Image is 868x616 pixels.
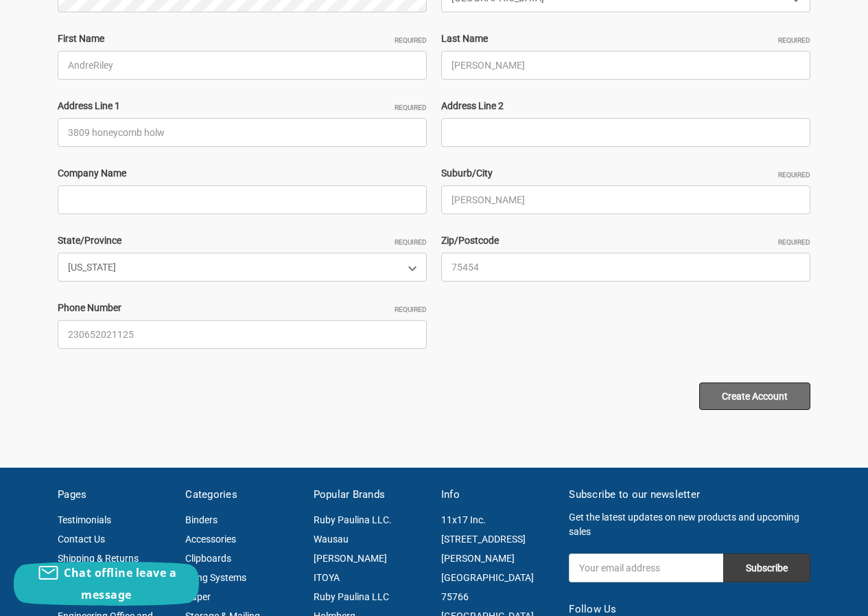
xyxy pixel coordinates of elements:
label: First Name [58,32,427,46]
label: Address Line 1 [58,99,427,113]
a: [PERSON_NAME] [314,553,387,564]
label: Company Name [58,166,427,181]
input: Your email address [569,554,723,582]
a: Ruby Paulina LLC [314,591,389,602]
label: Suburb/City [441,166,810,181]
label: Address Line 2 [441,99,810,113]
a: Ruby Paulina LLC. [314,514,392,525]
small: Required [395,102,427,113]
label: State/Province [58,233,427,248]
h5: Subscribe to our newsletter [569,487,810,503]
small: Required [395,304,427,315]
label: Phone Number [58,301,427,315]
small: Required [778,170,810,180]
a: Wausau [314,534,349,545]
a: ITOYA [314,572,340,583]
a: Testimonials [58,514,111,525]
label: Last Name [441,32,810,46]
p: Get the latest updates on new products and upcoming sales [569,510,810,539]
a: Accessories [185,534,236,545]
small: Required [778,35,810,45]
label: Zip/Postcode [441,233,810,248]
h5: Categories [185,487,298,503]
small: Required [395,237,427,247]
span: Chat offline leave a message [64,565,176,602]
a: Filing Systems [185,572,246,583]
h5: Pages [58,487,171,503]
a: Contact Us [58,534,105,545]
a: Shipping & Returns [58,553,139,564]
small: Required [395,35,427,45]
a: Clipboards [185,553,231,564]
small: Required [778,237,810,247]
h5: Popular Brands [314,487,427,503]
button: Chat offline leave a message [14,562,199,606]
a: Binders [185,514,218,525]
input: Subscribe [723,554,810,582]
input: Create Account [699,383,810,410]
h5: Info [441,487,554,503]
